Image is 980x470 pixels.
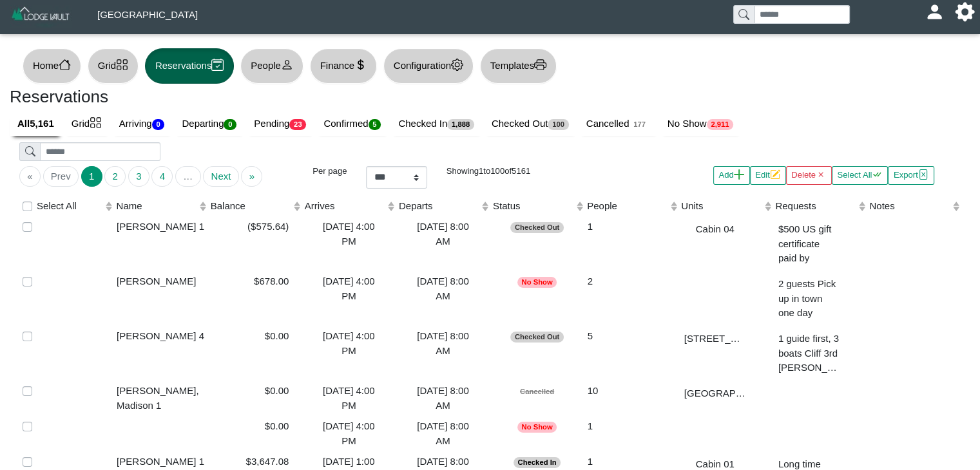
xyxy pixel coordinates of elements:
td: 1 [584,416,678,451]
svg: pencil square [770,169,780,180]
td: 2 [584,271,678,326]
div: People [587,199,669,214]
div: Cabin 04 [682,220,746,237]
div: 2 guests Pick up in town one day fishing [PERSON_NAME] guiding shorelunch [776,274,840,323]
td: [PERSON_NAME] [113,271,207,326]
svg: grid [116,59,128,71]
a: All5,161 [10,112,64,136]
a: Arriving0 [111,112,175,136]
button: Addplus [713,166,750,185]
td: [PERSON_NAME] 4 [113,326,207,381]
button: Go to page 4 [151,166,173,187]
button: Go to page 2 [104,166,126,187]
button: Reservationscalendar2 check [145,48,234,84]
div: Requests [775,199,857,214]
svg: gear [451,59,463,71]
a: No Show2,911 [660,112,744,136]
td: 1 [584,216,678,271]
button: Peopleperson [240,48,303,84]
td: 10 [584,381,678,416]
a: Pending23 [246,112,316,136]
div: ($575.64) [211,220,298,234]
svg: search [738,9,749,19]
a: Checked Out100 [484,112,579,136]
svg: plus [734,169,744,180]
div: [DATE] 8:00 AM [399,384,486,413]
svg: calendar2 check [211,59,224,71]
div: [DATE] 8:00 AM [399,419,486,448]
button: Go to last page [241,166,262,187]
div: Status [493,199,575,214]
svg: gear fill [960,7,970,17]
div: [DATE] 4:00 PM [305,384,392,413]
button: Homehouse [23,48,81,84]
span: 100 [490,166,504,176]
div: [DATE] 4:00 PM [305,274,392,303]
div: $0.00 [211,419,298,434]
svg: person fill [930,7,939,17]
svg: currency dollar [354,59,367,71]
span: 1 [479,166,483,176]
div: 1 guide first, 3 boats Cliff 3rd [PERSON_NAME] [PERSON_NAME] first day guide [PERSON_NAME] [PERSO... [776,329,840,377]
ul: Pagination [19,166,267,187]
svg: search [25,146,35,156]
div: [STREET_ADDRESS] [682,329,746,346]
a: Checked In1,888 [390,112,484,136]
button: Templatesprinter [480,48,557,84]
td: [PERSON_NAME] 1 [113,216,207,271]
svg: grid [90,117,102,129]
a: Cancelled177 [579,112,660,136]
button: Select Allcheck all [832,166,888,185]
div: Arrives [305,199,387,214]
button: Deletex [786,166,832,185]
div: $0.00 [211,384,298,399]
h3: Reservations [10,87,108,108]
div: [DATE] 4:00 PM [305,419,392,448]
a: Departing0 [174,112,246,136]
button: Exportfile excel [888,166,934,185]
div: Balance [211,199,293,214]
button: Gridgrid [88,48,139,84]
div: [DATE] 4:00 PM [305,220,392,249]
div: Name [117,199,198,214]
svg: check all [872,169,882,180]
td: 5 [584,326,678,381]
div: [GEOGRAPHIC_DATA] [682,384,746,401]
div: Units [681,199,763,214]
h6: Showing to of [447,166,694,176]
svg: person [281,59,293,71]
div: [DATE] 4:00 PM [305,329,392,358]
svg: x [816,169,826,180]
label: Select All [37,199,77,214]
b: 5,161 [30,118,54,129]
a: Gridgrid [64,112,111,136]
div: [DATE] 8:00 AM [399,329,486,358]
div: $500 US gift certificate paid by [PERSON_NAME]. Applied 10% repeat customer discount for 1 and 5%... [776,220,840,268]
div: [DATE] 8:00 AM [399,274,486,303]
button: Go to page 1 [81,166,102,187]
svg: printer [534,59,546,71]
button: Go to next page [203,166,238,187]
a: Confirmed5 [316,112,390,136]
button: Editpencil square [750,166,786,185]
svg: house [59,59,71,71]
div: Departs [399,199,481,214]
svg: file excel [918,169,928,180]
div: $678.00 [211,274,298,289]
button: Financecurrency dollar [310,48,377,84]
button: Go to page 3 [128,166,149,187]
span: 5161 [512,166,530,176]
h6: Per page [286,166,347,176]
div: $0.00 [211,329,298,344]
div: $3,647.08 [211,455,298,469]
td: [PERSON_NAME], Madison 1 [113,381,207,416]
img: Z [10,5,72,28]
div: [DATE] 8:00 AM [399,220,486,249]
button: Configurationgear [383,48,474,84]
div: Notes [869,199,951,214]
